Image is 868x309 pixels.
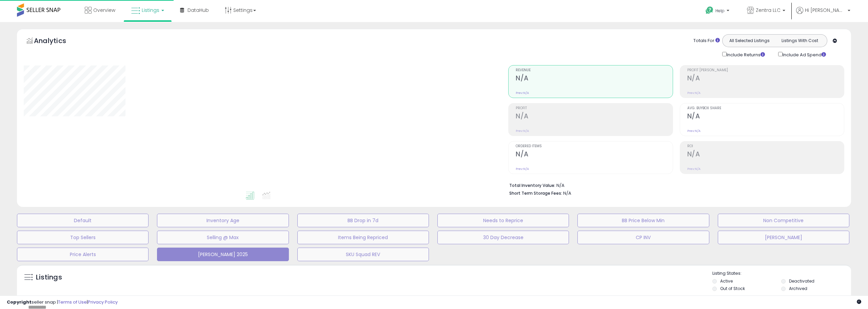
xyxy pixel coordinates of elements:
[157,214,289,227] button: Inventory Age
[516,112,672,121] h2: N/A
[687,107,844,110] span: Avg. Buybox Share
[705,6,714,15] i: Get Help
[297,248,429,261] button: SKU Squad REV
[717,51,773,58] div: Include Returns
[17,214,149,227] button: Default
[516,144,672,148] span: Ordered Items
[687,129,701,133] small: Prev: N/A
[687,167,701,171] small: Prev: N/A
[756,7,781,14] span: Zentra LLC
[724,36,775,45] button: All Selected Listings
[687,91,701,95] small: Prev: N/A
[693,38,720,44] div: Totals For
[687,144,844,148] span: ROI
[509,182,555,188] b: Total Inventory Value:
[188,7,209,14] span: DataHub
[437,214,569,227] button: Needs to Reprice
[563,190,571,196] span: N/A
[805,7,846,14] span: Hi [PERSON_NAME]
[796,7,850,22] a: Hi [PERSON_NAME]
[516,150,672,159] h2: N/A
[516,74,672,83] h2: N/A
[700,1,736,22] a: Help
[687,150,844,159] h2: N/A
[34,36,79,47] h5: Analytics
[516,129,529,133] small: Prev: N/A
[516,167,529,171] small: Prev: N/A
[7,299,32,305] strong: Copyright
[715,8,725,14] span: Help
[437,231,569,244] button: 30 Day Decrease
[516,91,529,95] small: Prev: N/A
[157,231,289,244] button: Selling @ Max
[509,190,562,196] b: Short Term Storage Fees:
[718,214,849,227] button: Non Competitive
[157,248,289,261] button: [PERSON_NAME] 2025
[297,231,429,244] button: Items Being Repriced
[773,51,837,58] div: Include Ad Spend
[7,299,118,306] div: seller snap | |
[687,69,844,72] span: Profit [PERSON_NAME]
[687,112,844,121] h2: N/A
[687,74,844,83] h2: N/A
[774,36,825,45] button: Listings With Cost
[509,181,839,189] li: N/A
[142,7,159,14] span: Listings
[577,214,709,227] button: BB Price Below Min
[297,214,429,227] button: BB Drop in 7d
[17,231,149,244] button: Top Sellers
[577,231,709,244] button: CP INV
[17,248,149,261] button: Price Alerts
[718,231,849,244] button: [PERSON_NAME]
[516,107,672,110] span: Profit
[93,7,115,14] span: Overview
[516,69,672,72] span: Revenue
